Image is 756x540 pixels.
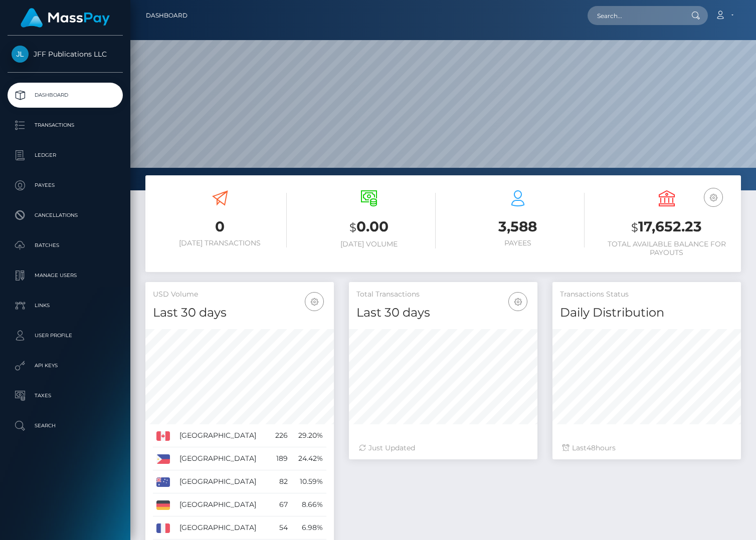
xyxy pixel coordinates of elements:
img: AU.png [156,477,170,486]
h5: Total Transactions [356,290,530,300]
a: Transactions [8,113,123,138]
td: 67 [269,493,291,516]
h3: 0.00 [302,217,436,237]
p: Ledger [12,148,119,163]
a: Links [8,293,123,318]
td: 226 [269,424,291,447]
h6: [DATE] Transactions [153,239,287,247]
img: PH.png [156,454,170,463]
p: API Keys [12,358,119,373]
td: 82 [269,470,291,493]
span: JFF Publications LLC [8,50,123,59]
td: 189 [269,447,291,470]
td: 29.20% [291,424,326,447]
td: 54 [269,516,291,539]
div: Just Updated [359,443,527,453]
h6: [DATE] Volume [302,240,436,248]
h4: Last 30 days [356,304,530,322]
small: $ [631,220,638,234]
td: 24.42% [291,447,326,470]
p: Manage Users [12,268,119,283]
h3: 17,652.23 [600,217,733,237]
p: Links [12,298,119,313]
td: 10.59% [291,470,326,493]
a: Search [8,413,123,438]
td: 6.98% [291,516,326,539]
img: JFF Publications LLC [12,46,29,63]
h6: Total Available Balance for Payouts [600,240,733,257]
small: $ [349,220,356,234]
td: [GEOGRAPHIC_DATA] [176,470,269,493]
p: Transactions [12,118,119,133]
p: Search [12,418,119,433]
div: Last hours [562,443,731,453]
a: Ledger [8,143,123,168]
a: Batches [8,233,123,258]
h3: 3,588 [451,217,585,236]
p: Batches [12,238,119,253]
h5: USD Volume [153,290,326,300]
img: CA.png [156,431,170,440]
a: Taxes [8,383,123,408]
p: Dashboard [12,88,119,103]
a: User Profile [8,323,123,348]
p: Cancellations [12,208,119,223]
td: [GEOGRAPHIC_DATA] [176,493,269,516]
a: Payees [8,173,123,198]
a: Dashboard [8,83,123,108]
h5: Transactions Status [560,290,733,300]
td: [GEOGRAPHIC_DATA] [176,516,269,539]
a: Cancellations [8,203,123,228]
a: Dashboard [146,5,187,26]
p: Payees [12,178,119,193]
p: Taxes [12,388,119,403]
img: MassPay Logo [21,8,110,28]
td: [GEOGRAPHIC_DATA] [176,447,269,470]
span: 48 [587,443,596,452]
h4: Last 30 days [153,304,326,322]
td: [GEOGRAPHIC_DATA] [176,424,269,447]
h6: Payees [451,239,585,247]
td: 8.66% [291,493,326,516]
img: FR.png [156,523,170,532]
img: DE.png [156,500,170,509]
input: Search... [588,6,682,25]
a: Manage Users [8,263,123,288]
a: API Keys [8,353,123,378]
h3: 0 [153,217,287,236]
h4: Daily Distribution [560,304,733,322]
p: User Profile [12,328,119,343]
